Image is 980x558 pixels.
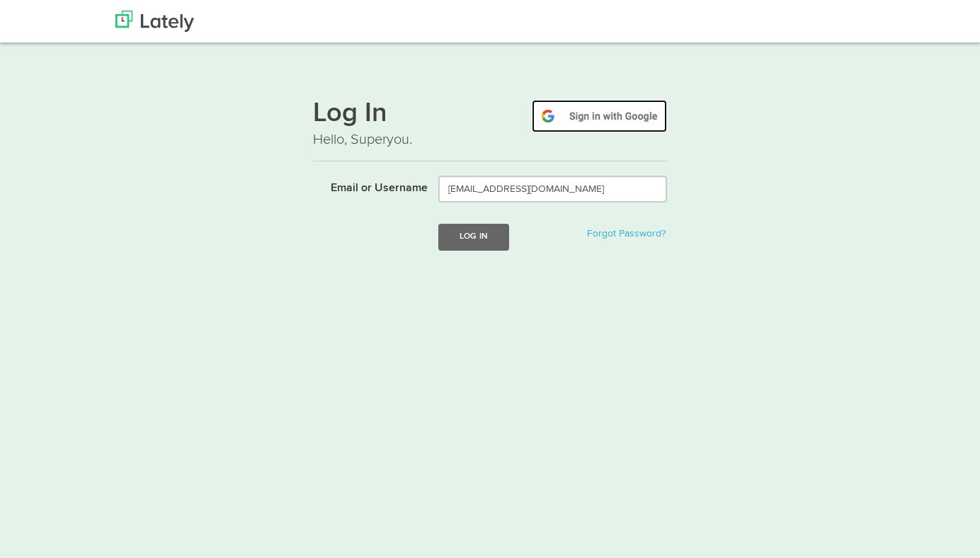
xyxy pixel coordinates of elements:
a: Forgot Password? [587,229,666,239]
img: Lately [115,11,194,32]
p: Hello, Superyou. [313,130,667,150]
button: Log In [438,224,509,250]
img: google-signin.png [532,100,667,132]
input: Email or Username [438,176,667,203]
label: Email or Username [302,176,428,197]
h1: Log In [313,100,667,130]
